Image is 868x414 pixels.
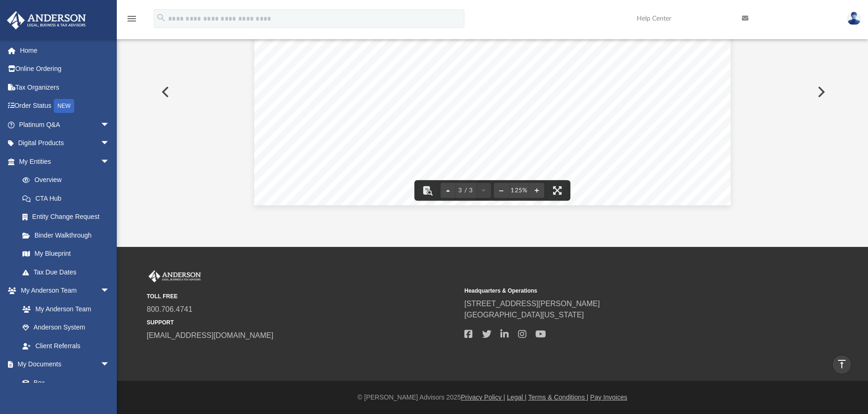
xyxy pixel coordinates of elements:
a: Tax Due Dates [13,263,124,281]
i: vertical_align_top [836,358,847,370]
a: Anderson System [13,318,119,337]
a: Digital Productsarrow_drop_down [7,134,124,153]
small: TOLL FREE [147,292,458,301]
a: My Blueprint [13,245,119,263]
button: 3 / 3 [455,180,476,201]
a: My Anderson Team [13,300,114,318]
span: arrow_drop_down [100,355,119,374]
button: Previous page [441,180,455,201]
button: Previous File [154,79,175,105]
a: vertical_align_top [832,355,852,374]
a: Terms & Conditions | [528,393,589,401]
a: Platinum Q&Aarrow_drop_down [7,115,124,134]
a: [GEOGRAPHIC_DATA][US_STATE] [464,311,584,319]
img: User Pic [847,12,861,25]
button: Zoom out [494,180,509,201]
a: My Documentsarrow_drop_down [7,355,119,374]
img: Anderson Advisors Platinum Portal [4,11,89,29]
small: Headquarters & Operations [464,287,776,295]
a: Client Referrals [13,337,119,355]
a: 800.706.4741 [147,305,192,313]
a: CTA Hub [13,189,124,208]
button: Zoom in [529,180,544,201]
a: Online Ordering [7,60,124,78]
a: [EMAIL_ADDRESS][DOMAIN_NAME] [147,331,273,339]
span: 3 / 3 [455,188,476,194]
small: SUPPORT [147,318,458,327]
a: My Anderson Teamarrow_drop_down [7,281,119,300]
a: Privacy Policy | [461,393,505,401]
a: Entity Change Request [13,208,124,226]
a: Overview [13,171,124,189]
a: Binder Walkthrough [13,226,124,245]
div: Current zoom level [509,188,529,194]
a: [STREET_ADDRESS][PERSON_NAME] [464,300,600,308]
a: menu [126,18,137,24]
span: arrow_drop_down [100,281,119,301]
span: arrow_drop_down [100,115,119,134]
a: Box [13,373,114,392]
span: arrow_drop_down [100,134,119,153]
div: © [PERSON_NAME] Advisors 2025 [117,393,868,402]
i: menu [126,13,137,24]
a: My Entitiesarrow_drop_down [7,152,124,171]
button: Toggle findbar [417,180,438,201]
i: search [156,13,166,23]
span: arrow_drop_down [100,152,119,171]
a: Tax Organizers [7,78,124,97]
button: Next File [810,79,831,105]
img: Anderson Advisors Platinum Portal [147,270,203,282]
button: Enter fullscreen [547,180,568,201]
a: Legal | [507,393,526,401]
a: Order StatusNEW [7,97,124,116]
a: Pay Invoices [590,393,627,401]
div: NEW [54,99,74,113]
a: Home [7,41,124,60]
